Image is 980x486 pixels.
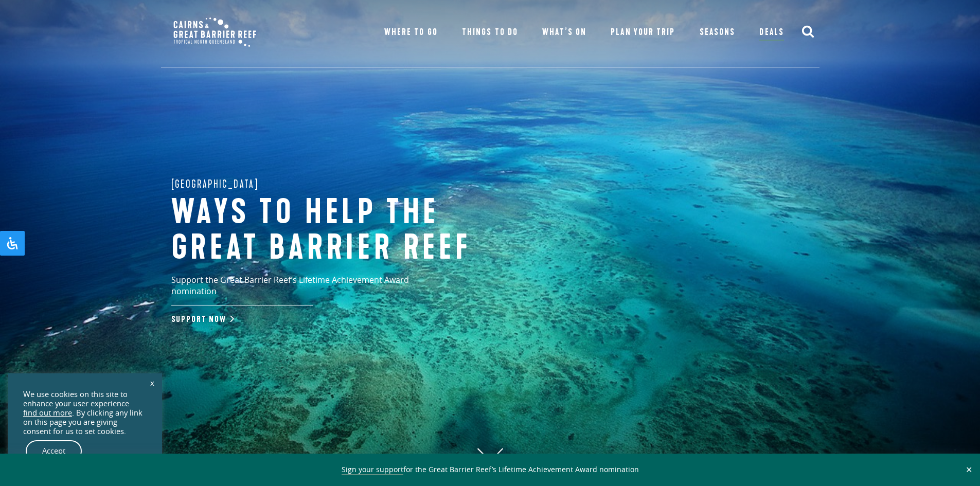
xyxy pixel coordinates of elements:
svg: Open Accessibility Panel [6,237,19,249]
a: find out more [23,408,72,418]
a: Deals [759,25,783,41]
a: Where To Go [384,25,437,40]
a: Support Now [171,314,232,325]
a: Accept [26,440,82,462]
img: CGBR-TNQ_dual-logo.svg [166,10,263,54]
p: Support the Great Barrier Reef’s Lifetime Achievement Award nomination [171,274,454,305]
a: Sign your support [342,464,403,475]
span: for the Great Barrier Reef’s Lifetime Achievement Award nomination [342,464,639,475]
h1: Ways to help the great barrier reef [171,195,511,266]
a: What’s On [542,25,586,40]
a: x [145,371,159,394]
a: Plan Your Trip [611,25,675,40]
a: Things To Do [462,25,518,40]
a: Seasons [700,25,735,40]
span: [GEOGRAPHIC_DATA] [171,175,259,192]
button: Close [963,465,975,474]
div: We use cookies on this site to enhance your user experience . By clicking any link on this page y... [23,390,147,436]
